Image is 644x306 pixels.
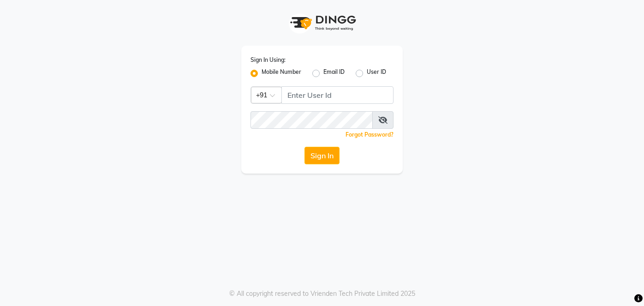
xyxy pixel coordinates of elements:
a: Forgot Password? [346,131,394,138]
button: Sign In [304,147,340,164]
label: User ID [367,68,386,79]
label: Mobile Number [262,68,301,79]
input: Username [250,111,373,129]
label: Email ID [323,68,345,79]
img: logo1.svg [285,9,359,36]
label: Sign In Using: [250,56,286,64]
input: Username [281,86,394,104]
